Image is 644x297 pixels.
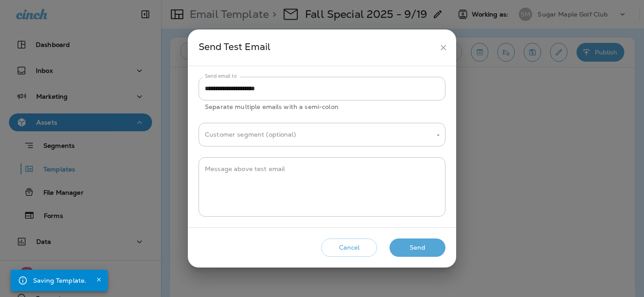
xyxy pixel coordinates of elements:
[321,238,377,257] button: Cancel
[390,238,445,257] button: Send
[434,131,442,139] button: Open
[205,73,237,79] label: Send email to
[199,39,435,56] div: Send Test Email
[33,272,86,289] div: Saving Template.
[435,39,452,56] button: close
[205,102,439,112] p: Separate multiple emails with a semi-colon
[93,274,104,285] button: Close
